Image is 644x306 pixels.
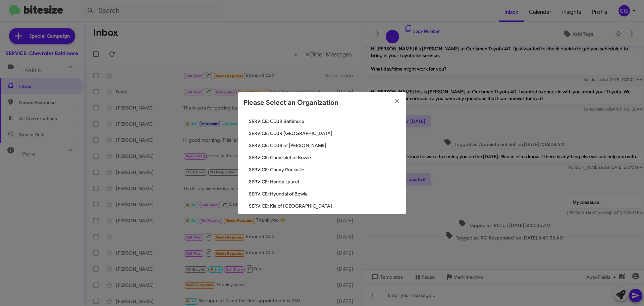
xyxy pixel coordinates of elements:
span: SERVICE: Honda Laurel [249,178,400,185]
span: SERVICE: CDJR Baltimore [249,118,400,125]
span: SERVICE: Chevy Rockville [249,166,400,173]
h2: Please Select an Organization [244,97,338,108]
span: SERVICE: Kia of [GEOGRAPHIC_DATA] [249,203,400,209]
span: SERVICE: Chevrolet of Bowie [249,154,400,161]
span: SERVICE: CDJR [GEOGRAPHIC_DATA] [249,130,400,137]
span: SERVICE: Hyundai of Bowie [249,190,400,197]
span: SERVICE: CDJR of [PERSON_NAME] [249,142,400,149]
